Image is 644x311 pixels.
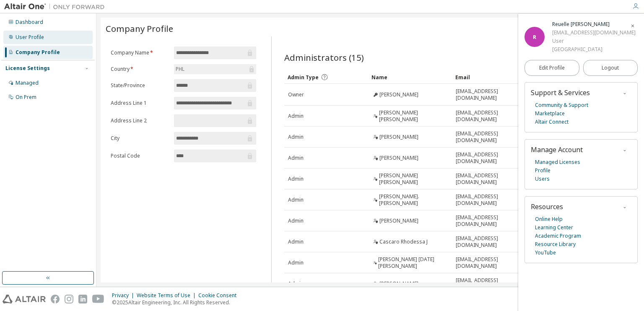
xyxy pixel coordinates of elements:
span: [EMAIL_ADDRESS][DOMAIN_NAME] [456,277,532,290]
div: [EMAIL_ADDRESS][DOMAIN_NAME] [552,29,636,37]
span: [PERSON_NAME] [379,218,418,224]
label: Country [111,66,169,73]
span: [EMAIL_ADDRESS][DOMAIN_NAME] [456,235,532,249]
label: Address Line 1 [111,100,169,106]
span: [PERSON_NAME] [DATE][PERSON_NAME] [378,256,448,270]
a: Managed Licenses [535,158,580,166]
span: Edit Profile [539,65,565,71]
div: PHL [174,65,186,74]
span: [PERSON_NAME]. [PERSON_NAME] [379,193,449,207]
img: youtube.svg [92,295,104,303]
span: [EMAIL_ADDRESS][DOMAIN_NAME] [456,130,532,144]
label: Address Line 2 [111,117,169,124]
span: Support & Services [531,88,590,97]
img: Altair One [4,3,109,11]
div: On Prem [16,94,36,101]
span: Owner [288,91,304,98]
div: License Settings [5,65,50,72]
a: Altair Connect [535,118,569,126]
div: Dashboard [16,19,43,26]
span: Company Profile [106,23,173,34]
span: [PERSON_NAME] [379,155,418,161]
span: [EMAIL_ADDRESS][DOMAIN_NAME] [456,214,532,228]
span: [PERSON_NAME] [379,91,418,98]
a: Academic Program [535,232,581,240]
div: Company Profile [16,49,60,56]
a: Users [535,175,550,183]
div: Website Terms of Use [137,292,198,299]
span: [PERSON_NAME] [PERSON_NAME] [379,109,449,123]
span: [PERSON_NAME] [PERSON_NAME] [379,172,449,186]
a: Marketplace [535,109,565,118]
a: Resource Library [535,240,576,249]
label: City [111,135,169,142]
div: Email [455,70,532,84]
span: Logout [602,64,619,72]
span: Admin [288,155,304,161]
span: Admin [288,259,304,266]
span: Admin [288,238,304,245]
span: Resources [531,202,563,211]
span: R [533,34,536,41]
img: altair_logo.svg [3,295,46,303]
span: Admin [288,113,304,119]
span: [EMAIL_ADDRESS][DOMAIN_NAME] [456,88,532,101]
span: Admin [288,218,304,224]
div: PHL [174,64,256,74]
div: Managed [16,80,39,86]
img: instagram.svg [65,295,73,303]
span: Admin Type [288,74,319,81]
a: YouTube [535,249,556,257]
span: Administrators (15) [284,52,364,63]
img: linkedin.svg [78,295,87,303]
button: Logout [583,60,638,76]
div: User [552,37,636,45]
div: Name [371,70,449,84]
span: [EMAIL_ADDRESS][DOMAIN_NAME] [456,256,532,270]
a: Learning Center [535,223,573,232]
div: User Profile [16,34,44,41]
a: Edit Profile [525,60,579,76]
div: [GEOGRAPHIC_DATA] [552,45,636,54]
span: [PERSON_NAME] [379,134,418,140]
a: Community & Support [535,101,588,109]
span: Cascaro Rhodessa J [379,238,428,245]
span: [PERSON_NAME] [379,280,418,287]
a: Online Help [535,215,563,223]
span: Manage Account [531,145,583,154]
label: Company Name [111,49,169,56]
span: [EMAIL_ADDRESS][DOMAIN_NAME] [456,193,532,207]
label: State/Province [111,82,169,89]
a: Profile [535,166,551,175]
label: Postal Code [111,153,169,159]
span: Admin [288,280,304,287]
span: Admin [288,134,304,140]
div: Reuelle Josephia Raganas [552,20,636,29]
div: Privacy [112,292,137,299]
img: facebook.svg [51,295,60,303]
span: Admin [288,197,304,203]
span: [EMAIL_ADDRESS][DOMAIN_NAME] [456,172,532,186]
span: Admin [288,176,304,182]
div: Cookie Consent [198,292,241,299]
span: [EMAIL_ADDRESS][DOMAIN_NAME] [456,151,532,165]
span: [EMAIL_ADDRESS][DOMAIN_NAME] [456,109,532,123]
p: © 2025 Altair Engineering, Inc. All Rights Reserved. [112,299,241,306]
